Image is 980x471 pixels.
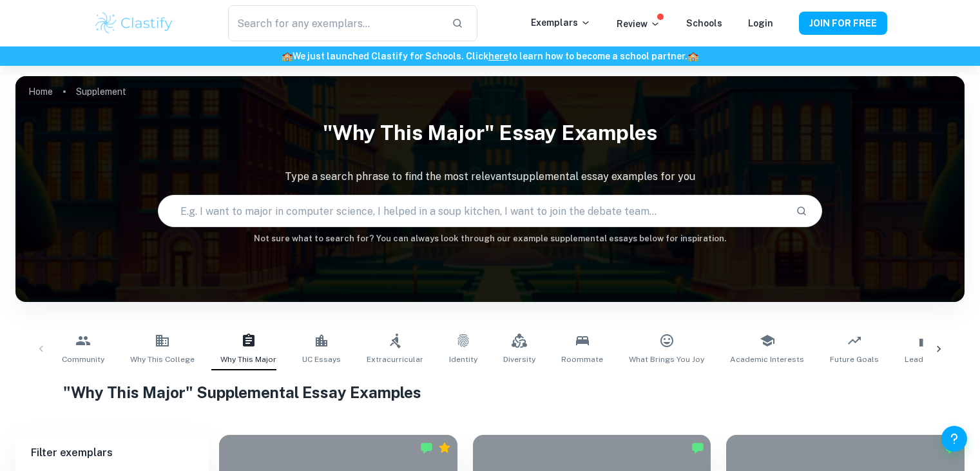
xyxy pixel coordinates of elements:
span: Extracurricular [367,354,423,365]
a: Home [28,83,53,101]
h6: Filter exemplars [15,435,209,471]
span: Leadership [905,354,947,365]
button: Help and Feedback [941,426,967,452]
p: Exemplars [531,15,591,30]
span: UC Essays [302,354,341,365]
div: Premium [438,441,451,454]
span: Community [62,354,104,365]
p: Supplement [76,85,126,99]
a: Schools [686,18,722,28]
h1: "Why This Major" Essay Examples [15,112,965,154]
span: Roommate [561,354,603,365]
button: JOIN FOR FREE [799,12,887,35]
p: Type a search phrase to find the most relevant supplemental essay examples for you [15,169,965,185]
input: E.g. I want to major in computer science, I helped in a soup kitchen, I want to join the debate t... [159,193,785,229]
span: 🏫 [282,51,293,61]
img: Clastify logo [93,10,175,36]
input: Search for any exemplars... [228,5,441,41]
span: What Brings You Joy [629,354,704,365]
img: Marked [420,441,433,454]
span: Why This Major [220,354,276,365]
span: 🏫 [687,51,698,61]
span: Future Goals [830,354,879,365]
span: Identity [449,354,477,365]
span: Diversity [503,354,535,365]
p: Review [617,17,660,31]
span: Why This College [130,354,195,365]
img: Marked [691,441,704,454]
span: Academic Interests [730,354,804,365]
a: Login [748,18,773,28]
button: Search [791,200,812,222]
a: here [488,51,508,61]
h6: Not sure what to search for? You can always look through our example supplemental essays below fo... [15,232,965,245]
h1: "Why This Major" Supplemental Essay Examples [63,381,918,404]
h6: We just launched Clastify for Schools. Click to learn how to become a school partner. [3,49,977,63]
